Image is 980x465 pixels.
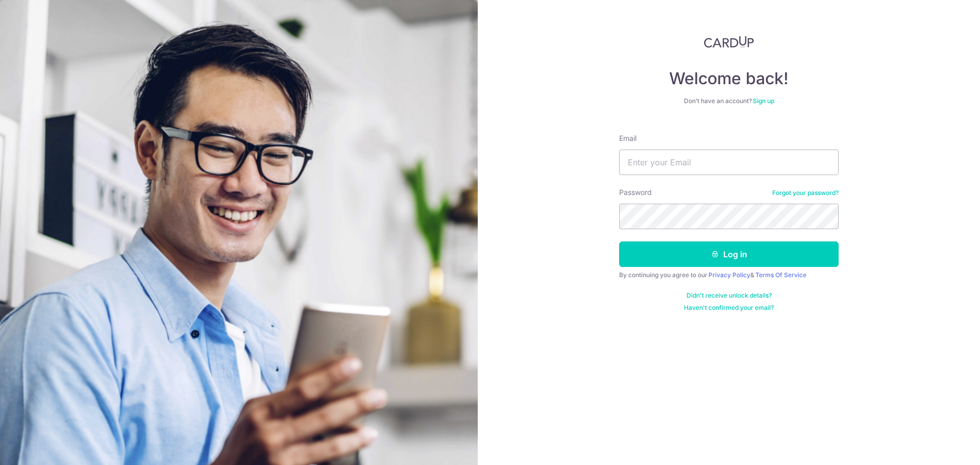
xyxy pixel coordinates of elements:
[753,97,774,105] a: Sign up
[687,291,772,300] a: Didn't receive unlock details?
[755,271,806,279] a: Terms Of Service
[619,271,839,279] div: By continuing you agree to our &
[619,150,839,175] input: Enter your Email
[772,189,839,197] a: Forgot your password?
[619,97,839,105] div: Don’t have an account?
[619,133,636,143] label: Email
[684,304,774,312] a: Haven't confirmed your email?
[619,187,652,198] label: Password
[619,68,839,89] h4: Welcome back!
[708,271,750,279] a: Privacy Policy
[704,36,754,48] img: CardUp Logo
[619,241,839,267] button: Log in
